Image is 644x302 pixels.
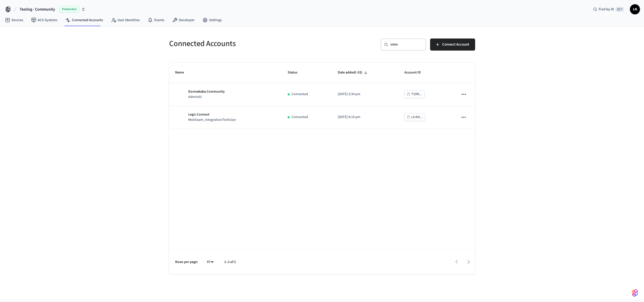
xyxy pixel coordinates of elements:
[188,89,225,94] p: Dormakaba Community
[199,16,226,25] a: Settings
[411,114,423,120] div: c1cb8...
[188,94,225,100] p: Admin01
[630,5,639,14] span: LN
[616,7,624,12] span: ⌘ K
[168,16,199,25] a: Developer
[338,92,392,97] p: [DATE] 3:34 pm
[204,258,216,266] div: 10
[169,63,475,129] table: sticky table
[599,7,614,12] span: Find by ID
[169,39,319,49] h5: Connected Accounts
[404,113,425,121] button: c1cb8...
[224,259,236,265] p: 1–2 of 2
[175,259,198,265] p: Rows per page:
[630,4,640,14] button: LN
[442,41,469,48] span: Connect Account
[589,5,628,14] div: Find by ID⌘ K
[632,289,638,297] img: SeamLogoGradient.69752ec5.svg
[20,6,55,12] span: Testing - Community
[288,69,304,77] span: Status
[411,91,422,97] div: 733f6...
[27,16,61,25] a: ACS Systems
[292,115,308,120] p: Connected
[188,112,236,117] p: Legic Connect
[404,90,425,98] button: 733f6...
[107,16,144,25] a: User Identities
[404,69,427,77] span: Account ID
[430,39,475,51] button: Connect Account
[59,6,79,13] span: Production
[338,115,392,120] p: [DATE] 8:14 pm
[1,16,27,25] a: Devices
[144,16,168,25] a: Events
[292,92,308,97] p: Connected
[188,117,236,123] p: MobSeam_IntegrationTechUser
[175,69,191,77] span: Name
[61,16,107,25] a: Connected Accounts
[338,69,369,77] span: Date added(-03)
